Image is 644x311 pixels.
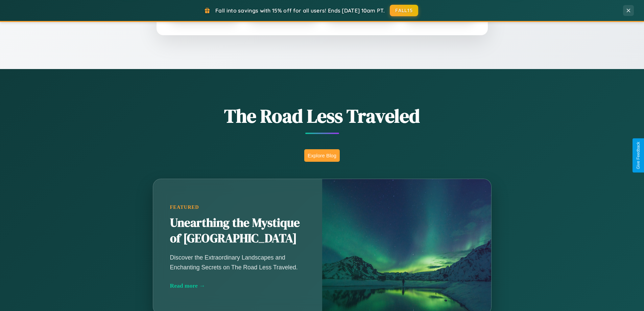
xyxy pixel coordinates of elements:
div: Read more → [170,282,305,289]
p: Discover the Extraordinary Landscapes and Enchanting Secrets on The Road Less Traveled. [170,253,305,272]
h2: Unearthing the Mystique of [GEOGRAPHIC_DATA] [170,215,305,246]
h1: The Road Less Traveled [119,103,525,129]
span: Fall into savings with 15% off for all users! Ends [DATE] 10am PT. [215,7,385,14]
button: FALL15 [390,5,418,16]
div: Featured [170,204,305,210]
div: Give Feedback [636,142,641,169]
button: Explore Blog [304,149,340,162]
